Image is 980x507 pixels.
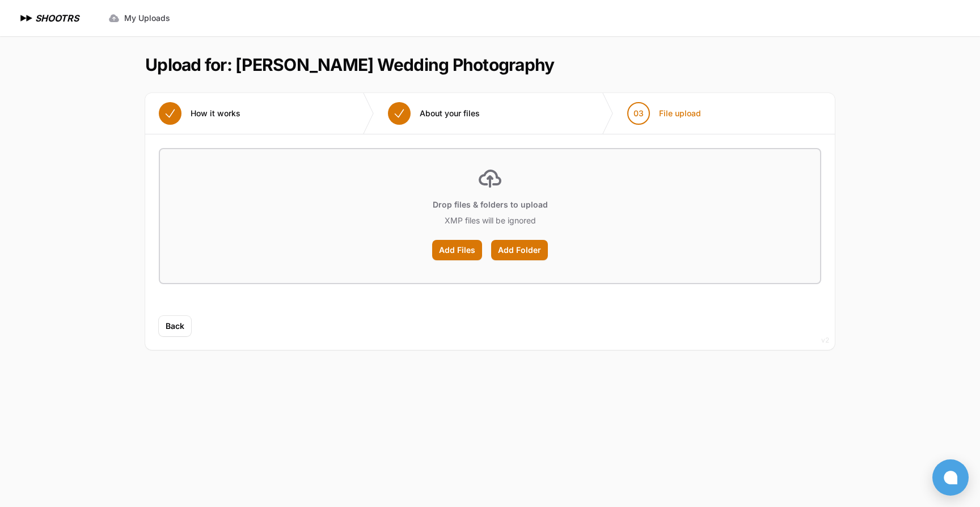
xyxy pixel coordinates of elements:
img: SHOOTRS [18,11,35,25]
p: XMP files will be ignored [445,215,536,226]
button: 03 File upload [614,93,715,134]
button: About your files [374,93,493,134]
label: Add Folder [491,240,548,260]
h1: SHOOTRS [35,11,79,25]
span: Back [166,320,184,332]
button: How it works [145,93,254,134]
p: Drop files & folders to upload [433,199,548,210]
button: Open chat window [932,459,969,496]
span: 03 [633,108,644,119]
span: About your files [420,108,480,119]
span: How it works [191,108,240,119]
span: File upload [659,108,701,119]
a: SHOOTRS SHOOTRS [18,11,79,25]
div: v2 [821,333,829,347]
span: My Uploads [124,12,170,24]
label: Add Files [432,240,482,260]
h1: Upload for: [PERSON_NAME] Wedding Photography [145,54,554,75]
button: Back [159,316,191,336]
a: My Uploads [102,8,177,28]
